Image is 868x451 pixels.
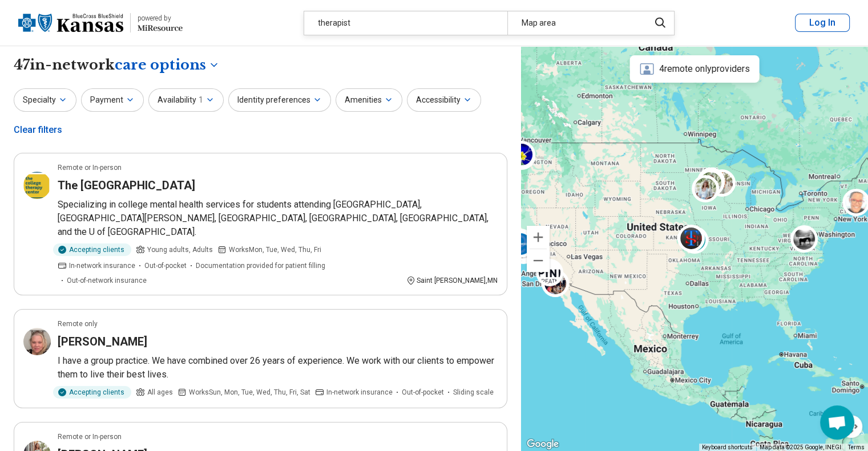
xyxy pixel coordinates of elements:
span: Sliding scale [453,387,494,397]
span: Young adults, Adults [147,245,213,255]
button: Specialty [14,88,76,112]
h1: 47 in-network [14,55,220,75]
p: Remote only [58,319,98,329]
span: Map data ©2025 Google, INEGI [760,444,841,450]
h3: [PERSON_NAME] [58,334,147,350]
button: Availability1 [148,88,224,112]
span: 1 [199,94,203,106]
button: Log In [795,14,850,32]
button: Zoom in [527,226,550,249]
span: In-network insurance [326,387,393,397]
div: Accepting clients [53,386,131,399]
button: Identity preferences [228,88,331,112]
p: I have a group practice. We have combined over 26 years of experience. We work with our clients t... [58,354,498,381]
button: Zoom out [527,249,550,272]
button: Payment [81,88,144,112]
span: Out-of-network insurance [67,275,147,286]
button: Amenities [336,88,402,112]
p: Remote or In-person [58,432,122,442]
button: Accessibility [407,88,481,112]
span: Out-of-pocket [144,261,187,271]
span: Works Sun, Mon, Tue, Wed, Thu, Fri, Sat [189,387,310,397]
a: Blue Cross Blue Shield Kansaspowered by [18,9,183,36]
span: Out-of-pocket [402,387,444,397]
div: Saint [PERSON_NAME] , MN [406,275,498,286]
span: In-network insurance [69,261,135,271]
span: All ages [147,387,173,397]
div: 4 remote only providers [629,55,759,83]
a: Terms (opens in new tab) [848,444,865,450]
div: Clear filters [14,116,62,144]
span: care options [115,55,206,75]
div: powered by [138,13,183,23]
p: Remote or In-person [58,162,122,173]
img: Blue Cross Blue Shield Kansas [18,9,123,36]
h3: The [GEOGRAPHIC_DATA] [58,177,195,193]
div: Open chat [820,405,854,440]
p: Specializing in college mental health services for students attending [GEOGRAPHIC_DATA], [GEOGRAP... [58,198,498,239]
span: Works Mon, Tue, Wed, Thu, Fri [229,245,321,255]
div: Accepting clients [53,243,131,256]
div: therapist [304,11,507,35]
div: Map area [507,11,643,35]
span: Documentation provided for patient filling [196,261,325,271]
button: Care options [115,55,220,75]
